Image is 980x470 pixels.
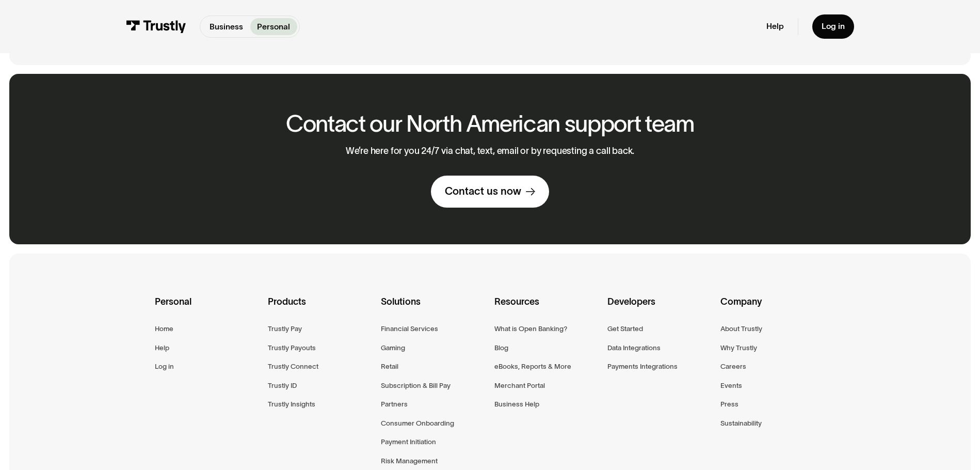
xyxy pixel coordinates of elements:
a: Gaming [381,342,405,354]
a: Merchant Portal [494,380,545,391]
a: Get Started [607,323,643,335]
a: Log in [155,361,174,372]
a: Trustly Insights [268,398,315,410]
p: We’re here for you 24/7 via chat, text, email or by requesting a call back. [346,146,635,157]
a: Trustly Pay [268,323,302,335]
a: Trustly ID [268,380,297,391]
a: Trustly Payouts [268,342,316,354]
a: Business Help [494,398,539,410]
div: Developers [607,294,712,323]
a: What is Open Banking? [494,323,567,335]
a: Careers [720,361,746,372]
a: Events [720,380,742,391]
img: Trustly Logo [126,20,186,33]
a: Help [766,21,784,32]
h2: Contact our North American support team [286,111,694,136]
div: Contact us now [445,184,521,198]
a: Why Trustly [720,342,757,354]
div: Solutions [381,294,486,323]
a: Consumer Onboarding [381,417,454,429]
a: Payments Integrations [607,361,678,372]
div: Products [268,294,373,323]
a: Risk Management [381,455,438,467]
a: Payment Initiation [381,436,436,448]
a: Subscription & Bill Pay [381,380,451,391]
div: Resources [494,294,599,323]
a: About Trustly [720,323,762,335]
a: eBooks, Reports & More [494,361,571,372]
a: Press [720,398,738,410]
a: Trustly Connect [268,361,318,372]
a: Sustainability [720,417,762,429]
p: Business [210,21,243,33]
div: Log in [822,21,845,32]
a: Blog [494,342,508,354]
a: Retail [381,361,398,372]
div: Personal [155,294,260,323]
a: Personal [250,18,297,35]
a: Help [155,342,169,354]
a: Home [155,323,173,335]
a: Log in [812,14,854,39]
a: Business [203,18,250,35]
a: Contact us now [431,176,549,208]
a: Partners [381,398,408,410]
a: Financial Services [381,323,438,335]
div: Company [720,294,825,323]
p: Personal [257,21,290,33]
a: Data Integrations [607,342,661,354]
